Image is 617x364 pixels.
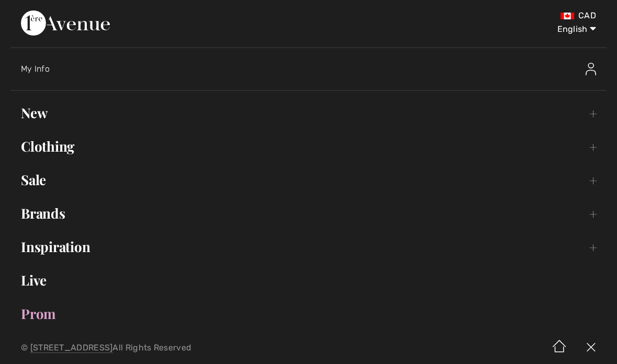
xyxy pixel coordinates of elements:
[586,63,596,75] img: My Info
[10,135,607,158] a: Clothing
[10,101,607,124] a: New
[21,10,110,36] img: 1ère Avenue
[10,168,607,191] a: Sale
[21,344,362,351] p: © All Rights Reserved
[10,202,607,225] a: Brands
[10,302,607,325] a: Prom
[10,269,607,292] a: Live
[21,64,50,74] span: My Info
[21,52,607,86] a: My InfoMy Info
[363,10,596,21] div: CAD
[544,332,575,364] img: Home
[575,332,607,364] img: X
[10,235,607,258] a: Inspiration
